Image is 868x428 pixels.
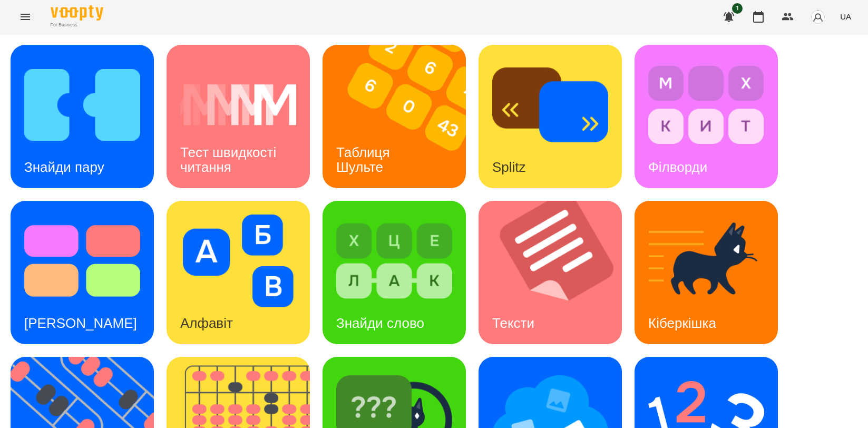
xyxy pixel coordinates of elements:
span: For Business [51,22,103,28]
img: avatar_s.png [811,9,825,24]
h3: Кіберкішка [648,315,716,331]
span: 1 [732,3,743,14]
a: SplitzSplitz [479,45,622,188]
img: Тест швидкості читання [180,59,296,151]
img: Тексти [479,201,635,344]
button: UA [836,7,855,26]
h3: [PERSON_NAME] [24,315,137,331]
h3: Знайди слово [336,315,424,331]
img: Таблиця Шульте [323,45,479,188]
h3: Splitz [492,159,526,175]
img: Splitz [492,59,608,151]
img: Знайди пару [24,59,140,151]
h3: Тест швидкості читання [180,144,280,174]
h3: Знайди пару [24,159,104,175]
a: Знайди паруЗнайди пару [11,45,154,188]
img: Voopty Logo [51,5,103,21]
img: Філворди [648,59,764,151]
img: Кіберкішка [648,215,764,307]
a: КіберкішкаКіберкішка [635,201,778,344]
button: Menu [13,4,38,30]
a: Тест швидкості читанняТест швидкості читання [167,45,310,188]
span: UA [840,11,851,22]
h3: Філворди [648,159,707,175]
img: Алфавіт [180,215,296,307]
img: Тест Струпа [24,215,140,307]
a: ФілвордиФілворди [635,45,778,188]
h3: Тексти [492,315,534,331]
img: Знайди слово [336,215,452,307]
a: ТекстиТексти [479,201,622,344]
a: Знайди словоЗнайди слово [323,201,466,344]
a: Тест Струпа[PERSON_NAME] [11,201,154,344]
h3: Алфавіт [180,315,233,331]
h3: Таблиця Шульте [336,144,394,174]
a: АлфавітАлфавіт [167,201,310,344]
a: Таблиця ШультеТаблиця Шульте [323,45,466,188]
